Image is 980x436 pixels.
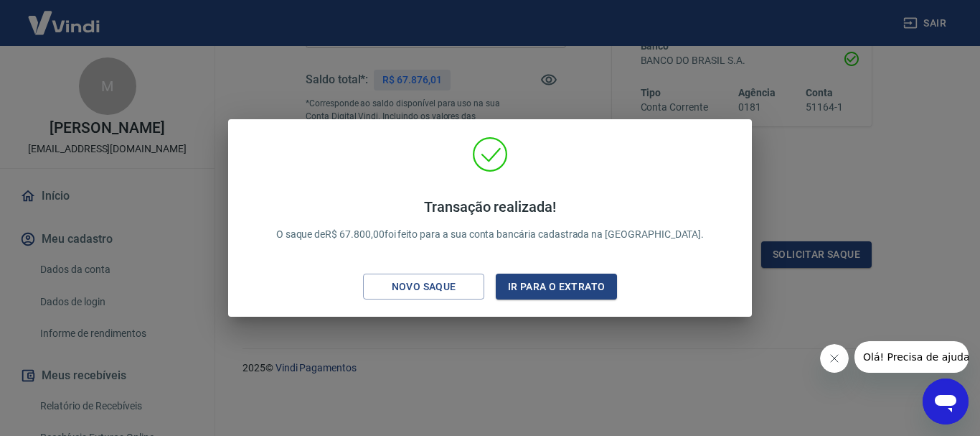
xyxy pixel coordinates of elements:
div: Novo saque [374,278,473,296]
iframe: Fechar mensagem [820,344,849,373]
iframe: Botão para abrir a janela de mensagens [923,379,969,425]
iframe: Mensagem da empresa [854,341,969,373]
p: O saque de R$ 67.800,00 foi feito para a sua conta bancária cadastrada na [GEOGRAPHIC_DATA]. [276,198,705,242]
span: Olá! Precisa de ajuda? [9,10,121,22]
button: Novo saque [363,274,484,300]
button: Ir para o extrato [496,274,617,300]
h4: Transação realizada! [276,198,705,215]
